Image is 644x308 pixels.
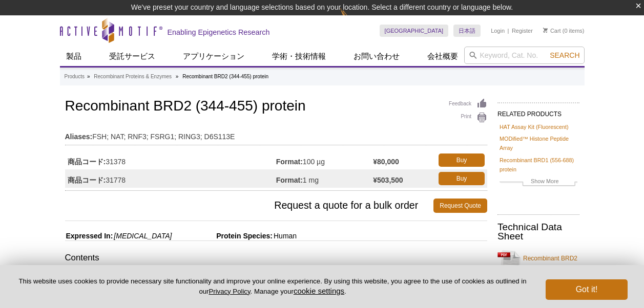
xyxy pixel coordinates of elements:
[543,27,561,34] a: Cart
[168,28,270,37] h2: Enabling Epigenetics Research
[543,25,585,37] li: (0 items)
[512,27,533,34] a: Register
[453,25,481,37] a: 日本語
[65,98,487,116] h1: Recombinant BRD2 (344-455) protein
[546,279,628,300] button: Got it!
[114,232,172,240] i: [MEDICAL_DATA]
[347,47,406,66] a: お問い合わせ
[433,199,487,213] a: Request Quote
[65,151,276,169] td: 31378
[65,72,85,81] a: Products
[500,177,577,188] a: Show More
[491,27,505,34] a: Login
[421,47,464,66] a: 会社概要
[464,47,585,64] input: Keyword, Cat. No.
[209,288,250,295] a: Privacy Policy
[60,47,88,66] a: 製品
[65,199,434,213] span: Request a quote for a bulk order
[68,157,106,166] strong: 商品コード:
[497,223,579,241] h2: Technical Data Sheet
[65,169,276,188] td: 31778
[177,47,251,66] a: アプリケーション
[65,232,113,240] span: Expressed In:
[65,252,487,266] h3: Contents
[547,51,583,60] button: Search
[103,47,161,66] a: 受託サービス
[273,232,297,240] span: Human
[294,287,344,295] button: cookie settings
[174,232,273,240] span: Protein Species:
[276,157,303,166] strong: Format:
[439,153,485,167] a: Buy
[550,51,579,59] span: Search
[182,74,268,79] li: Recombinant BRD2 (344-455) protein
[65,132,93,141] strong: Aliases:
[266,47,332,66] a: 学術・技術情報
[497,248,579,278] a: Recombinant BRD2 (344-455) protein
[373,175,403,185] strong: ¥503,500
[500,122,569,131] a: HAT Assay Kit (Fluorescent)
[276,151,373,169] td: 100 µg
[380,25,449,37] a: [GEOGRAPHIC_DATA]
[276,169,373,188] td: 1 mg
[16,277,529,296] p: This website uses cookies to provide necessary site functionality and improve your online experie...
[500,134,577,152] a: MODified™ Histone Peptide Array
[449,98,487,109] a: Feedback
[373,157,399,166] strong: ¥80,000
[176,74,179,79] li: »
[340,8,367,32] img: Change Here
[65,126,487,142] td: FSH; NAT; RNF3; FSRG1; RING3; D6S113E
[449,112,487,123] a: Print
[87,74,90,79] li: »
[497,102,579,121] h2: RELATED PRODUCTS
[68,175,106,185] strong: 商品コード:
[500,156,577,174] a: Recombinant BRD1 (556-688) protein
[94,72,172,81] a: Recombinant Proteins & Enzymes
[439,172,485,185] a: Buy
[543,28,548,33] img: Your Cart
[276,175,303,185] strong: Format:
[508,25,509,37] li: |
